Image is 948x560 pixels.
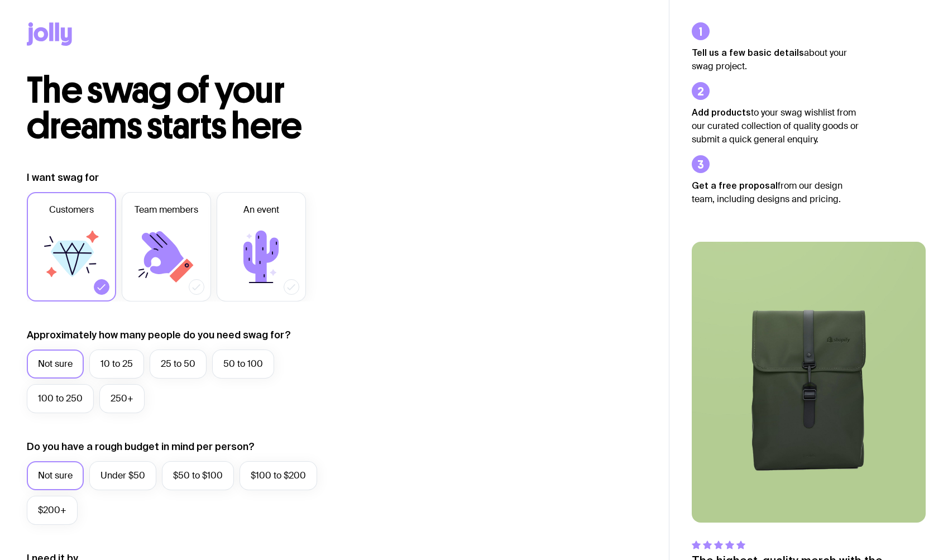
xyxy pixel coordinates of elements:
[27,350,84,379] label: Not sure
[212,350,274,379] label: 50 to 100
[27,461,84,490] label: Not sure
[692,106,859,146] p: to your swag wishlist from our curated collection of quality goods or submit a quick general enqu...
[49,203,94,217] span: Customers
[135,203,198,217] span: Team members
[243,203,279,217] span: An event
[89,350,144,379] label: 10 to 25
[692,107,751,117] strong: Add products
[27,68,302,148] span: The swag of your dreams starts here
[27,171,99,184] label: I want swag for
[240,461,317,490] label: $100 to $200
[692,47,804,58] strong: Tell us a few basic details
[27,440,255,453] label: Do you have a rough budget in mind per person?
[692,180,778,190] strong: Get a free proposal
[162,461,234,490] label: $50 to $100
[89,461,156,490] label: Under $50
[692,179,859,206] p: from our design team, including designs and pricing.
[27,384,94,413] label: 100 to 250
[150,350,207,379] label: 25 to 50
[27,496,78,525] label: $200+
[99,384,145,413] label: 250+
[692,46,859,73] p: about your swag project.
[27,328,291,342] label: Approximately how many people do you need swag for?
